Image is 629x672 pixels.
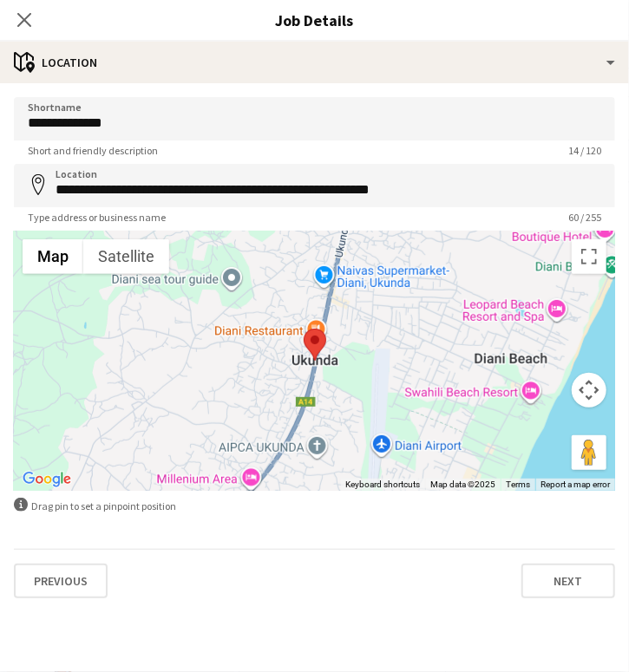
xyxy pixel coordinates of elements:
button: Toggle fullscreen view [572,239,606,274]
a: Open this area in Google Maps (opens a new window) [18,468,75,491]
button: Show satellite imagery [83,239,169,274]
a: Report a map error [541,480,610,489]
img: Google [18,468,75,491]
button: Keyboard shortcuts [345,479,420,491]
button: Previous [14,564,108,598]
button: Next [521,564,615,598]
div: Drag pin to set a pinpoint position [14,498,615,514]
button: Drag Pegman onto the map to open Street View [572,435,606,470]
span: 14 / 120 [554,144,615,157]
button: Map camera controls [572,373,606,408]
a: Terms (opens in new tab) [506,480,530,489]
span: Map data ©2025 [430,480,495,489]
span: 60 / 255 [554,211,615,224]
button: Show street map [23,239,83,274]
span: Type address or business name [14,211,180,224]
span: Short and friendly description [14,144,172,157]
